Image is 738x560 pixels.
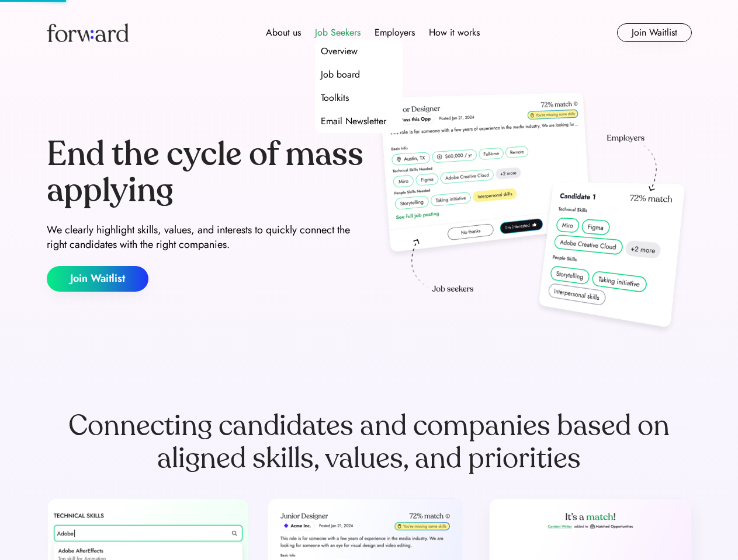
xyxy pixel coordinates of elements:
[47,23,129,42] img: Forward logo
[617,23,692,42] button: Join Waitlist
[47,409,692,475] div: Connecting candidates and companies based on aligned skills, values, and priorities
[429,26,480,40] div: How it works
[47,266,148,292] button: Join Waitlist
[315,26,361,40] div: Job Seekers
[374,89,692,339] img: hero-image.png
[321,114,386,128] div: Email Newsletter
[47,136,365,208] div: End the cycle of mass applying
[375,26,415,40] div: Employers
[321,68,360,82] div: Job board
[266,26,301,40] div: About us
[321,44,358,58] div: Overview
[321,91,349,105] div: Toolkits
[47,223,365,252] div: We clearly highlight skills, values, and interests to quickly connect the right candidates with t...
